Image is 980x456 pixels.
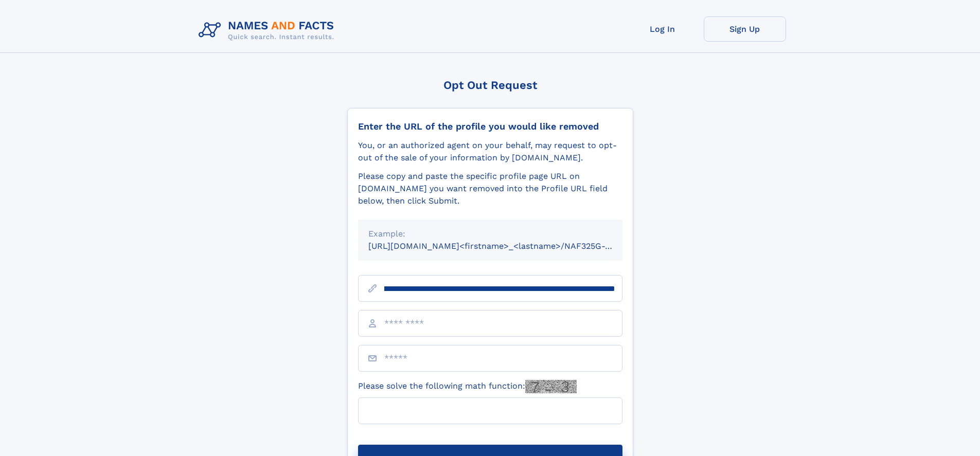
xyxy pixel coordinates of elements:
[704,16,786,42] a: Sign Up
[347,79,633,92] div: Opt Out Request
[358,170,622,207] div: Please copy and paste the specific profile page URL on [DOMAIN_NAME] you want removed into the Pr...
[368,241,642,251] small: [URL][DOMAIN_NAME]<firstname>_<lastname>/NAF325G-xxxxxxxx
[358,121,622,132] div: Enter the URL of the profile you would like removed
[358,139,622,164] div: You, or an authorized agent on your behalf, may request to opt-out of the sale of your informatio...
[194,16,343,44] img: Logo Names and Facts
[358,380,577,393] label: Please solve the following math function:
[368,228,612,240] div: Example:
[621,16,704,42] a: Log In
